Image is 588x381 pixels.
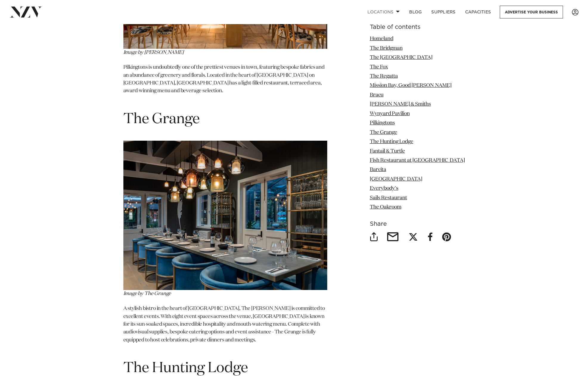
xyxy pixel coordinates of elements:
a: Homeland [370,36,393,41]
a: The Grange [370,130,397,135]
p: A stylish bistro in the heart of [GEOGRAPHIC_DATA], The [PERSON_NAME] is committed to excellent e... [123,305,327,352]
a: Fantail & Turtle [370,148,405,153]
span: The Grange [123,112,200,126]
a: Bracu [370,92,384,98]
a: The Regatta [370,74,398,79]
a: Wynyard Pavilion [370,111,410,116]
a: Mission Bay, Good [PERSON_NAME] [370,83,452,88]
a: The Bridgman [370,46,403,51]
a: Fish Restaurant at [GEOGRAPHIC_DATA] [370,158,465,163]
img: nzv-logo.png [10,7,42,17]
a: [PERSON_NAME] & Smiths [370,102,431,107]
a: [GEOGRAPHIC_DATA] [370,177,422,182]
h6: Share [370,221,465,227]
a: The Fox [370,64,388,69]
a: The Oakroom [370,205,401,210]
span: Image by The Grange [123,291,171,296]
span: Image by [PERSON_NAME] [123,50,184,55]
h6: Table of contents [370,24,465,30]
a: The [GEOGRAPHIC_DATA] [370,55,432,60]
a: SUPPLIERS [426,6,460,18]
a: BLOG [404,6,426,18]
span: The Hunting Lodge [123,361,248,375]
p: Pilkingtons is undoubtedly one of the prettiest venues in town, featuring bespoke fabrics and an ... [123,64,327,103]
a: Barcita [370,167,386,172]
a: Everybody's [370,186,398,191]
a: Capacities [460,6,496,18]
a: The Hunting Lodge [370,139,413,144]
a: Sails Restaurant [370,195,407,200]
a: Advertise your business [500,6,563,18]
a: Locations [363,6,404,18]
a: Pilkingtons [370,120,395,126]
